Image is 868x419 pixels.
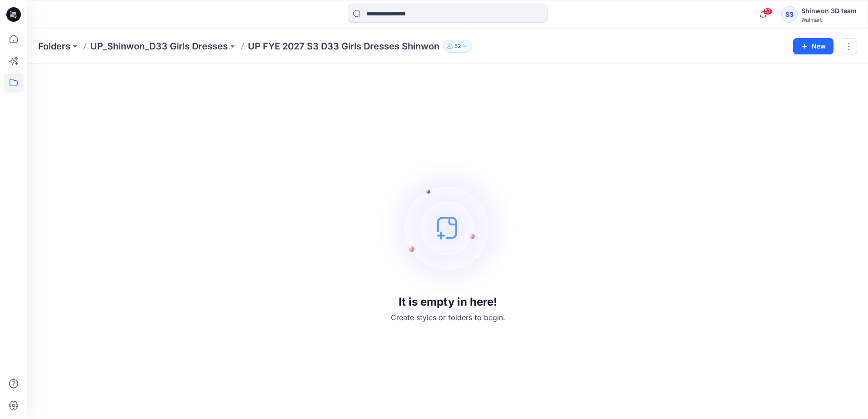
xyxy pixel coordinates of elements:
[90,40,228,53] a: UP_Shinwon_D33 Girls Dresses
[391,312,505,323] p: Create styles or folders to begin.
[781,6,798,23] div: S3
[38,40,70,53] a: Folders
[763,8,773,15] span: 51
[248,40,439,53] p: UP FYE 2027 S3 D33 Girls Dresses Shinwon
[801,16,857,23] div: Walmart
[454,41,461,51] p: 52
[380,160,516,296] img: empty-state-image.svg
[399,296,497,308] h3: It is empty in here!
[793,38,833,54] button: New
[801,5,857,16] div: Shinwon 3D team
[443,40,472,53] button: 52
